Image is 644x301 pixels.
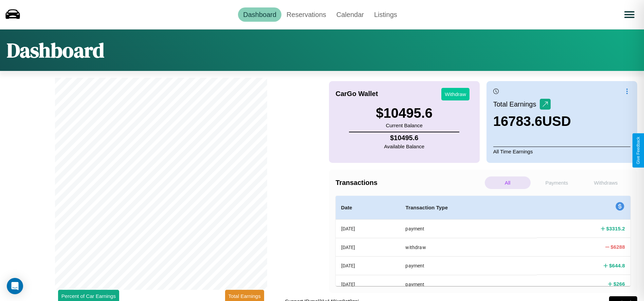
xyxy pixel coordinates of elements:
a: Reservations [281,7,331,22]
p: Total Earnings [493,98,540,110]
p: Withdraws [583,176,629,189]
h4: $ 266 [613,280,625,287]
h4: CarGo Wallet [336,90,378,98]
h4: $ 644.8 [609,262,625,269]
h3: $ 10495.6 [376,106,433,121]
h3: 16783.6 USD [493,114,571,129]
th: payment [400,275,537,293]
th: payment [400,220,537,238]
h4: $ 6288 [611,243,625,250]
th: [DATE] [336,257,400,275]
h1: Dashboard [7,36,104,64]
th: [DATE] [336,220,400,238]
p: Payments [534,176,580,189]
p: Current Balance [376,121,433,130]
h4: Transaction Type [405,204,531,212]
button: Open menu [620,5,639,24]
p: All [485,176,531,189]
h4: Date [341,204,395,212]
p: Available Balance [384,142,424,151]
th: [DATE] [336,275,400,293]
a: Calendar [331,7,369,22]
h4: $ 10495.6 [384,134,424,142]
th: payment [400,257,537,275]
a: Dashboard [238,7,281,22]
div: Open Intercom Messenger [7,278,23,294]
h4: $ 3315.2 [606,225,625,232]
h4: Transactions [336,179,483,187]
th: [DATE] [336,238,400,256]
button: Withdraw [441,88,470,100]
th: withdraw [400,238,537,256]
p: All Time Earnings [493,147,630,156]
div: Give Feedback [636,137,641,164]
a: Listings [369,7,402,22]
